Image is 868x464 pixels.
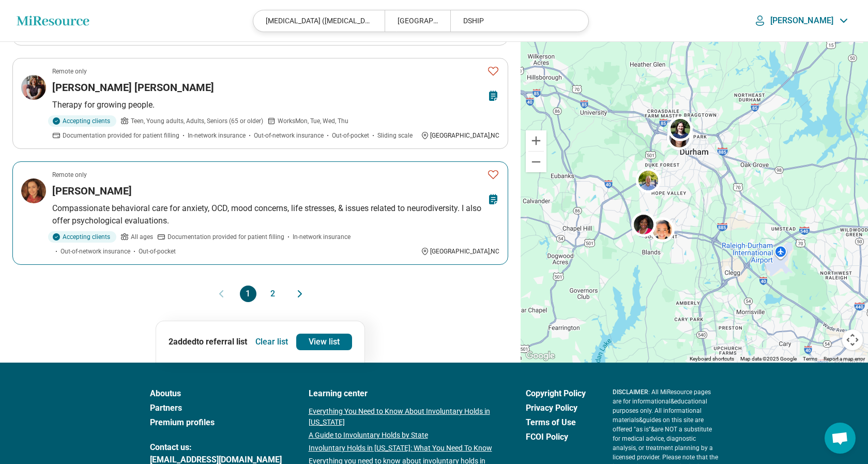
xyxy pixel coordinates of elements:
span: to referral list [196,337,247,347]
span: Out-of-network insurance [254,131,324,140]
button: Zoom in [526,130,546,151]
a: View list [296,334,352,350]
button: Favorite [483,61,504,82]
a: Copyright Policy [526,387,586,400]
div: DSHIP [450,10,582,32]
span: Works Mon, Tue, Wed, Thu [278,116,348,126]
span: Documentation provided for patient filling [63,131,179,140]
a: Open this area in Google Maps (opens a new window) [523,349,557,363]
span: Documentation provided for patient filling [167,232,284,242]
button: Previous page [215,286,227,302]
p: Compassionate behavioral care for anxiety, OCD, mood concerns, life stresses, & issues related to... [52,202,499,227]
span: In-network insurance [293,232,351,242]
a: Report a map error [824,356,865,362]
a: Terms [803,356,817,362]
a: Everything You Need to Know About Involuntary Holds in [US_STATE] [309,406,499,428]
span: DISCLAIMER [613,388,648,396]
p: [PERSON_NAME] [770,16,833,26]
a: Terms of Use [526,416,586,429]
button: Zoom out [526,152,546,172]
p: Therapy for growing people. [52,99,499,111]
p: Remote only [52,170,87,179]
a: A Guide to Involuntary Holds by State [309,430,499,441]
div: [GEOGRAPHIC_DATA], [GEOGRAPHIC_DATA] [385,10,450,32]
span: Out-of-pocket [332,131,369,140]
div: Accepting clients [48,231,116,243]
button: Keyboard shortcuts [690,355,734,363]
button: 1 [240,286,256,302]
img: Google [523,349,557,363]
button: 2 [265,286,281,302]
a: Aboutus [150,387,282,400]
h3: [PERSON_NAME] [52,184,132,198]
div: [MEDICAL_DATA] ([MEDICAL_DATA]), [MEDICAL_DATA] [253,10,385,32]
span: All ages [131,232,153,242]
a: Partners [150,402,282,414]
p: 2 added [169,336,247,348]
span: Out-of-network insurance [60,247,130,256]
div: [GEOGRAPHIC_DATA] , NC [421,131,499,140]
div: [GEOGRAPHIC_DATA] , NC [421,247,499,256]
a: Open chat [825,423,856,454]
a: FCOI Policy [526,431,586,443]
span: Map data ©2025 Google [740,356,797,362]
h3: [PERSON_NAME] [PERSON_NAME] [52,80,214,95]
span: In-network insurance [188,131,246,140]
button: Next page [294,286,306,302]
button: Favorite [483,164,504,185]
a: Involuntary Holds in [US_STATE]: What You Need To Know [309,443,499,454]
span: Contact us: [150,441,282,454]
span: Out-of-pocket [139,247,176,256]
a: Privacy Policy [526,402,586,414]
span: Teen, Young adults, Adults, Seniors (65 or older) [131,116,263,126]
a: Learning center [309,387,499,400]
button: Map camera controls [842,330,863,350]
button: Clear list [251,334,292,350]
span: Sliding scale [377,131,413,140]
p: Remote only [52,67,87,76]
a: Premium profiles [150,416,282,429]
div: Accepting clients [48,115,116,127]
